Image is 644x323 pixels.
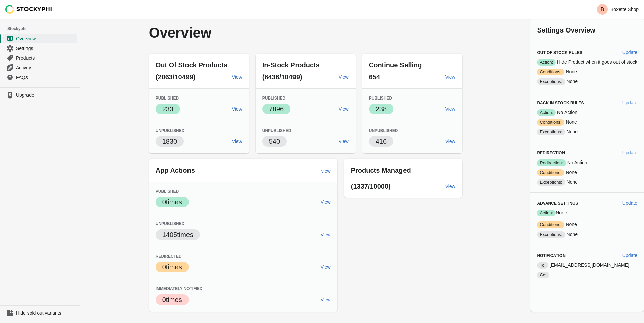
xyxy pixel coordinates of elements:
span: 416 [376,138,387,145]
p: No Action [537,109,637,116]
p: None [537,209,637,216]
span: 0 times [162,198,182,206]
span: Conditions: [537,119,564,126]
span: Hide sold out variants [16,310,76,316]
p: None [537,119,637,126]
span: View [232,106,242,112]
span: Unpublished [156,221,185,226]
span: Unpublished [156,128,185,133]
span: Out Of Stock Products [156,61,227,69]
span: View [445,139,455,144]
span: Unpublished [369,128,398,133]
p: None [537,179,637,186]
span: FAQs [16,74,76,81]
span: To: [537,262,548,269]
span: Exceptions: [537,129,565,135]
h3: Redirection [537,150,616,156]
span: (2063/10499) [156,73,196,81]
span: Conditions: [537,221,564,228]
h3: Back in Stock Rules [537,100,616,106]
span: Products [16,55,76,61]
a: View [318,229,333,241]
a: Overview [3,34,77,43]
span: Update [622,150,637,155]
span: Conditions: [537,69,564,75]
span: Overview [16,35,76,42]
span: Update [622,253,637,258]
span: View [321,199,331,205]
a: View [443,135,458,147]
span: Continue Selling [369,61,422,69]
button: Avatar with initials BBoxette Shop [594,3,641,16]
span: Stockyphi [7,25,80,32]
span: Upgrade [16,92,76,99]
a: Products [3,53,77,63]
a: Hide sold out variants [3,308,77,318]
span: 654 [369,73,380,81]
a: View [443,103,458,115]
button: Update [620,197,640,209]
a: View [318,261,333,273]
span: View [321,232,331,237]
span: In-Stock Products [262,61,320,69]
span: View [445,106,455,112]
p: [EMAIL_ADDRESS][DOMAIN_NAME] [537,262,637,269]
a: View [229,71,245,83]
a: View [336,71,352,83]
span: view [321,168,331,174]
a: FAQs [3,72,77,82]
span: App Actions [156,167,195,174]
p: Boxette Shop [610,7,639,12]
span: View [232,139,242,144]
span: 1830 [162,138,177,145]
h3: Out of Stock Rules [537,50,616,55]
a: View [336,103,352,115]
span: Exceptions: [537,179,565,186]
a: View [229,103,245,115]
span: Redirected [156,254,182,259]
span: View [339,106,349,112]
span: Settings [16,45,76,52]
p: None [537,78,637,85]
p: Hide Product when it goes out of stock [537,59,637,66]
span: Update [622,100,637,105]
h3: Advance Settings [537,201,616,206]
p: No Action [537,159,637,166]
a: Settings [3,43,77,53]
span: Published [156,189,179,194]
a: View [443,71,458,83]
span: View [339,74,349,80]
span: 0 times [162,296,182,303]
span: View [321,297,331,302]
span: Activity [16,64,76,71]
span: Cc: [537,272,549,278]
span: Conditions: [537,169,564,176]
a: View [318,294,333,306]
p: None [537,169,637,176]
span: Redirection: [537,159,566,166]
span: Settings Overview [537,26,595,34]
span: Update [622,50,637,55]
span: Products Managed [351,167,411,174]
p: None [537,128,637,135]
img: Stockyphi [5,5,52,14]
span: Action: [537,109,556,116]
a: View [229,135,245,147]
span: (1337/10000) [351,183,391,190]
span: Immediately Notified [156,286,203,291]
button: Update [620,147,640,159]
h3: Notification [537,253,616,258]
span: Published [156,96,179,101]
span: View [445,184,455,189]
span: View [232,74,242,80]
button: Update [620,96,640,109]
button: Update [620,249,640,261]
a: View [443,180,458,192]
a: View [336,135,352,147]
span: Action: [537,59,556,66]
span: (8436/10499) [262,73,302,81]
a: view [319,165,333,177]
a: View [318,196,333,208]
span: Unpublished [262,128,291,133]
span: 233 [162,105,173,113]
